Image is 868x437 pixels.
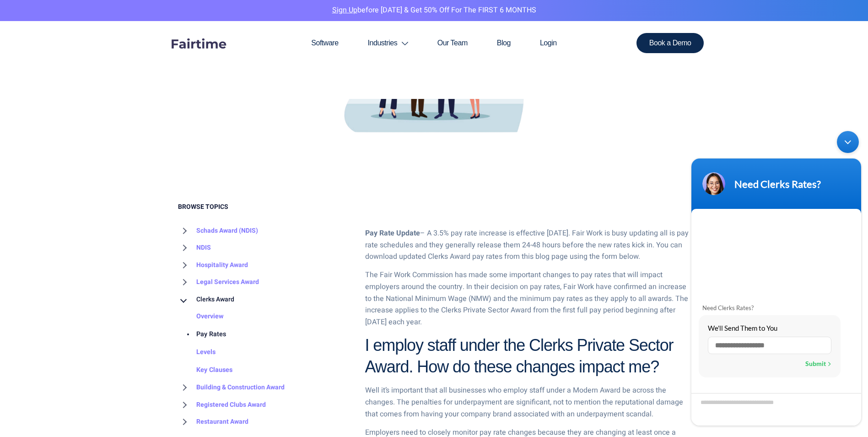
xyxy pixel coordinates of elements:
a: Login [525,21,571,65]
a: Clerks Award [178,291,234,308]
a: Hospitality Award [178,257,248,274]
p: before [DATE] & Get 50% Off for the FIRST 6 MONTHS [7,5,861,16]
strong: I employ staff under the Clerks Private Sector Award. How do these changes impact me [365,336,674,376]
a: Legal Services Award [178,273,259,291]
a: Sign Up [332,5,357,16]
a: Software [297,21,353,65]
a: Schads Award (NDIS) [178,222,258,240]
a: Overview [178,308,224,326]
span: Book a Demo [649,39,691,47]
p: The Fair Work Commission has made some important changes to pay rates that will impact employers ... [365,269,690,328]
a: Industries [353,21,423,65]
iframe: SalesIQ Chatwindow [687,126,866,430]
a: NDIS [178,239,211,257]
div: BROWSE TOPICS [178,203,351,431]
a: Key Clauses [178,361,232,379]
p: Well it’s important that all businesses who employ staff under a Modern Award be across the chang... [365,385,690,420]
a: Registered Clubs Award [178,396,266,414]
a: Book a Demo [636,33,704,53]
strong: Pay Rate Update [365,228,420,239]
a: Restaurant Award [178,413,248,431]
a: Building & Construction Award [178,379,285,396]
h2: ? [365,335,690,378]
a: Blog [482,21,525,65]
p: – A 3.5% pay rate increase is effective [DATE]. Fair Work is busy updating all is pay rate schedu... [365,228,690,263]
a: Pay Rates [178,326,226,344]
a: Our Team [423,21,482,65]
nav: BROWSE TOPICS [178,222,351,431]
a: Levels [178,344,216,361]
